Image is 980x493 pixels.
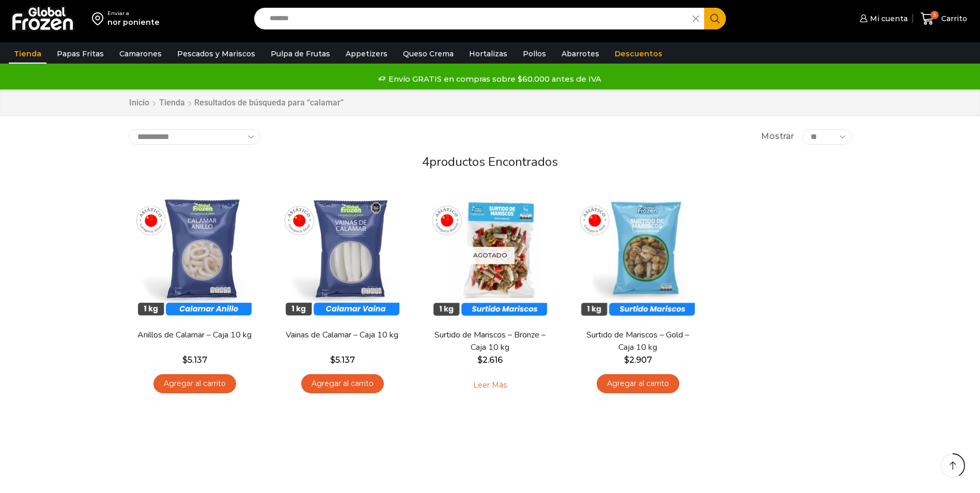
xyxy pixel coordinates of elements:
[466,247,515,264] p: Agotado
[624,355,629,365] span: $
[398,44,459,64] a: Queso Crema
[930,11,939,19] span: 5
[624,355,652,365] bdi: 2.907
[182,355,188,365] span: $
[135,329,254,341] a: Anillos de Calamar – Caja 10 kg
[610,44,667,64] a: Descuentos
[172,44,260,64] a: Pescados y Mariscos
[194,98,344,107] h1: Resultados de búsqueda para “calamar”
[477,355,503,365] bdi: 2.616
[330,355,355,365] bdi: 5.137
[114,44,167,64] a: Camarones
[857,8,908,29] a: Mi cuenta
[457,374,523,396] a: Leé más sobre “Surtido de Mariscos - Bronze - Caja 10 kg”
[283,329,401,341] a: Vainas de Calamar – Caja 10 kg
[430,329,549,353] a: Surtido de Mariscos – Bronze – Caja 10 kg
[578,329,697,353] a: Surtido de Mariscos – Gold – Caja 10 kg
[301,374,384,393] a: Agregar al carrito: “Vainas de Calamar - Caja 10 kg”
[867,13,908,24] span: Mi cuenta
[92,10,107,27] img: address-field-icon.svg
[107,10,160,17] div: Enviar a
[107,17,160,27] div: nor poniente
[159,97,185,109] a: Tienda
[330,355,335,365] span: $
[556,44,604,64] a: Abarrotes
[464,44,512,64] a: Hortalizas
[918,7,970,31] a: 5 Carrito
[429,153,558,170] span: productos encontrados
[477,355,483,365] span: $
[153,374,236,393] a: Agregar al carrito: “Anillos de Calamar - Caja 10 kg”
[704,8,726,29] button: Search button
[182,355,207,365] bdi: 5.137
[266,44,335,64] a: Pulpa de Frutas
[761,131,794,143] span: Mostrar
[518,44,551,64] a: Pollos
[9,44,46,64] a: Tienda
[129,97,344,109] nav: Breadcrumb
[129,129,260,145] select: Pedido de la tienda
[340,44,393,64] a: Appetizers
[52,44,109,64] a: Papas Fritas
[129,97,150,109] a: Inicio
[939,13,967,24] span: Carrito
[422,153,429,170] span: 4
[597,374,679,393] a: Agregar al carrito: “Surtido de Mariscos - Gold - Caja 10 kg”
